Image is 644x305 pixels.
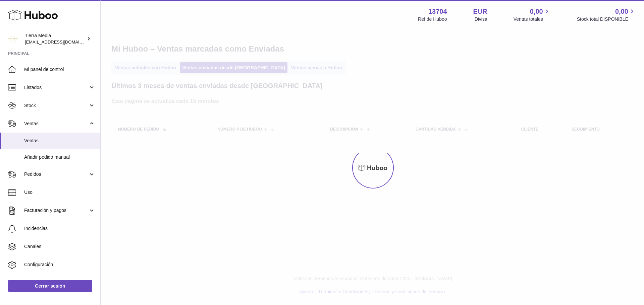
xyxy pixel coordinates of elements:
[8,34,18,44] img: internalAdmin-13704@internal.huboo.com
[24,243,95,250] span: Canales
[473,7,487,16] strong: EUR
[24,66,95,73] span: Mi panel de control
[25,32,85,45] div: Tierra Media
[514,7,551,22] a: 0,00 Ventas totales
[530,7,543,16] span: 0,00
[8,280,92,292] a: Cerrar sesión
[24,171,88,177] span: Pedidos
[615,7,628,16] span: 0,00
[577,16,636,22] span: Stock total DISPONIBLE
[418,16,447,22] div: Ref de Huboo
[24,84,88,91] span: Listados
[24,189,95,196] span: Uso
[475,16,487,22] div: Divisa
[428,7,447,16] strong: 13704
[24,102,88,109] span: Stock
[24,154,95,160] span: Añadir pedido manual
[24,207,88,214] span: Facturación y pagos
[24,225,95,232] span: Incidencias
[24,138,95,144] span: Ventas
[24,121,88,127] span: Ventas
[24,261,95,268] span: Configuración
[577,7,636,22] a: 0,00 Stock total DISPONIBLE
[514,16,551,22] span: Ventas totales
[25,39,99,45] span: [EMAIL_ADDRESS][DOMAIN_NAME]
